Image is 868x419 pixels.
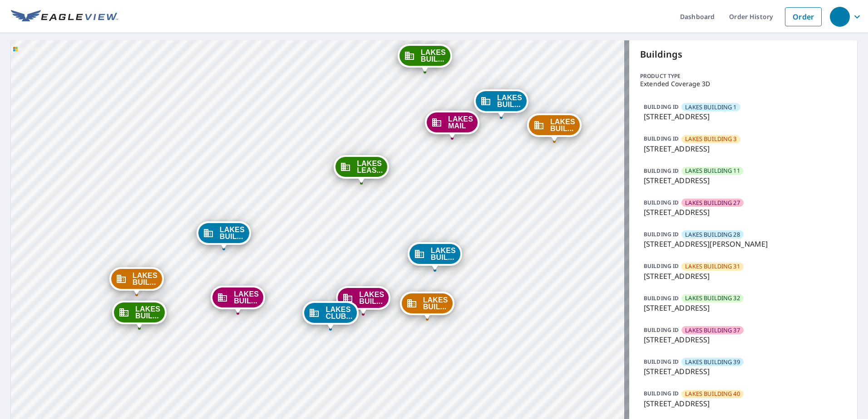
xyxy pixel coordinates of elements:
[234,291,259,304] span: LAKES BUIL...
[644,262,679,270] p: BUILDING ID
[109,267,164,295] div: Dropped pin, building LAKES BUILDING 31, Commercial property, 5554 Meadow Bend Dr Dallas, TX 75206
[527,113,582,141] div: Dropped pin, building LAKES BUILDING 3, Commercial property, 8740 Southwestern Blvd Dallas, TX 75206
[197,221,251,249] div: Dropped pin, building LAKES BUILDING 28, Commercial property, 5955 Caruth Haven Ln Dallas, TX 75206
[334,155,389,183] div: Dropped pin, building LAKES LEASING, Commercial property, 8160 Southwestern Blvd Dallas, TX 75206
[785,7,822,26] a: Order
[685,103,736,112] span: LAKES BUILDING 1
[550,118,575,132] span: LAKES BUIL...
[640,48,846,61] p: Buildings
[685,199,740,207] span: LAKES BUILDING 27
[359,291,384,305] span: LAKES BUIL...
[644,334,843,345] p: [STREET_ADDRESS]
[11,10,118,24] img: EV Logo
[644,175,843,186] p: [STREET_ADDRESS]
[644,103,679,111] p: BUILDING ID
[644,111,843,122] p: [STREET_ADDRESS]
[644,271,843,282] p: [STREET_ADDRESS]
[685,294,740,302] span: LAKES BUILDING 32
[644,207,843,218] p: [STREET_ADDRESS]
[644,390,679,397] p: BUILDING ID
[644,199,679,206] p: BUILDING ID
[497,94,522,108] span: LAKES BUIL...
[685,358,740,366] span: LAKES BUILDING 39
[644,398,843,409] p: [STREET_ADDRESS]
[408,242,462,270] div: Dropped pin, building LAKES BUILDING 39, Commercial property, 8700 Southwestern Blvd Dallas, TX 7...
[644,294,679,302] p: BUILDING ID
[640,72,846,80] p: Product type
[644,143,843,154] p: [STREET_ADDRESS]
[220,226,245,240] span: LAKES BUIL...
[336,286,390,314] div: Dropped pin, building LAKES BUILDING 37, Commercial property, 5482 Meadow Bend Dr Dallas, TX 75206
[685,326,740,335] span: LAKES BUILDING 37
[644,230,679,238] p: BUILDING ID
[211,286,265,314] div: Dropped pin, building LAKES BUILDING 27, Commercial property, 5526 Meadow Bend Dr Dallas, TX 75206
[423,297,448,310] span: LAKES BUIL...
[357,160,383,174] span: LAKES LEAS...
[685,166,740,175] span: LAKES BUILDING 11
[644,326,679,334] p: BUILDING ID
[685,390,740,398] span: LAKES BUILDING 40
[431,247,456,261] span: LAKES BUIL...
[400,292,454,320] div: Dropped pin, building LAKES BUILDING 40, Commercial property, 5476 Meadow Bend Dr Dallas, TX 75206
[685,230,740,239] span: LAKES BUILDING 28
[644,135,679,142] p: BUILDING ID
[326,306,353,320] span: LAKES CLUB...
[685,262,740,271] span: LAKES BUILDING 31
[644,239,843,249] p: [STREET_ADDRESS][PERSON_NAME]
[135,306,160,319] span: LAKES BUIL...
[685,135,736,143] span: LAKES BUILDING 3
[303,301,359,329] div: Dropped pin, building LAKES CLUBHOUSE, Commercial property, 5492 Meadow Bend Dr Dallas, TX 75206
[133,272,158,286] span: LAKES BUIL...
[421,49,446,63] span: LAKES BUIL...
[640,80,846,88] p: Extended Coverage 3D
[644,358,679,365] p: BUILDING ID
[398,44,452,72] div: Dropped pin, building LAKES BUILDING 11, Commercial property, 8610 Southwestern Blvd Dallas, TX 7...
[644,167,679,175] p: BUILDING ID
[448,116,473,129] span: LAKES MAIL
[644,366,843,377] p: [STREET_ADDRESS]
[474,89,528,117] div: Dropped pin, building LAKES BUILDING 1, Commercial property, 8620 Southwestern Blvd Dallas, TX 75206
[644,302,843,313] p: [STREET_ADDRESS]
[425,111,479,139] div: Dropped pin, building LAKES MAIL, Commercial property, 8610 Southwestern Blvd Dallas, TX 75206
[112,301,167,329] div: Dropped pin, building LAKES BUILDING 32, Commercial property, 5554 Meadow Bend Dr Dallas, TX 75206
